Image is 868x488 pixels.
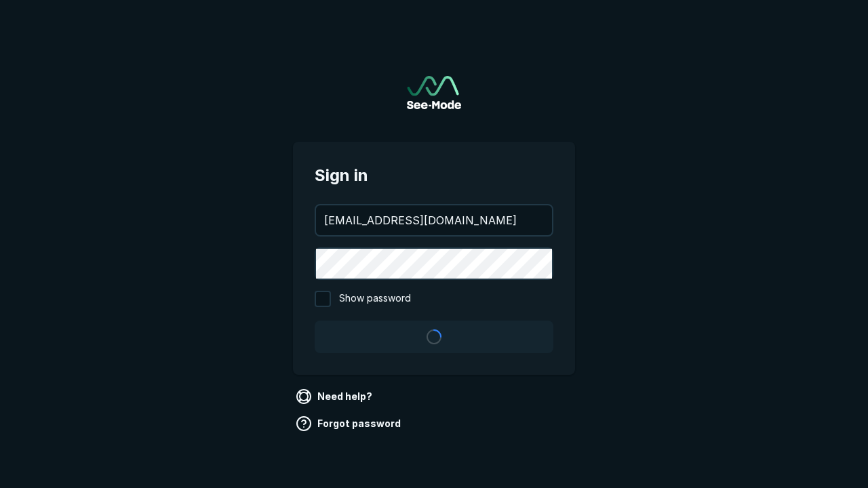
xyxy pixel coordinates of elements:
a: Go to sign in [407,76,461,109]
span: Sign in [315,163,553,188]
span: Show password [339,291,411,307]
input: your@email.com [316,205,552,235]
a: Forgot password [293,413,406,434]
img: See-Mode Logo [407,76,461,109]
a: Need help? [293,386,378,407]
